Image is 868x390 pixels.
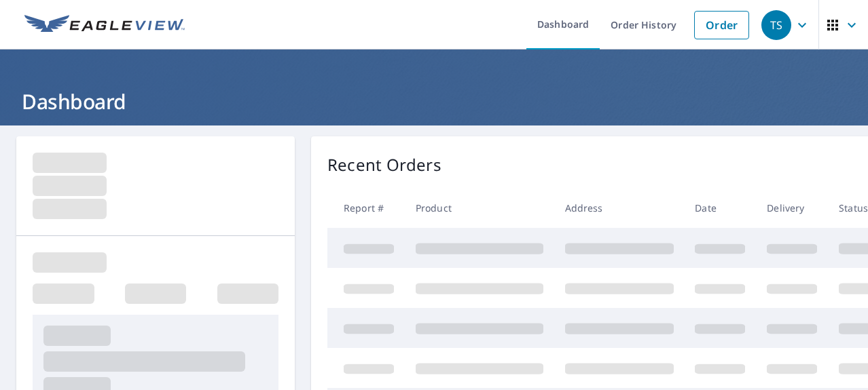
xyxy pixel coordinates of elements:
[761,10,791,40] div: TS
[684,188,756,228] th: Date
[756,188,828,228] th: Delivery
[327,188,405,228] th: Report #
[16,87,852,115] h1: Dashboard
[327,153,441,177] p: Recent Orders
[405,188,554,228] th: Product
[24,15,185,35] img: EV Logo
[554,188,685,228] th: Address
[694,11,749,39] a: Order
